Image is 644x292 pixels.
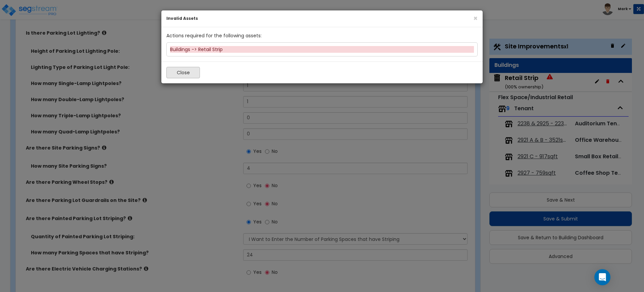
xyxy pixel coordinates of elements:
div: Actions required for the following assets: [161,27,483,61]
div: Open Intercom Messenger [594,269,610,285]
b: Invalid Assets [166,15,198,21]
div: Buildings -> Retail Strip [170,46,474,53]
span: × [473,13,478,23]
button: Close [473,15,478,22]
button: Close [166,67,200,78]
